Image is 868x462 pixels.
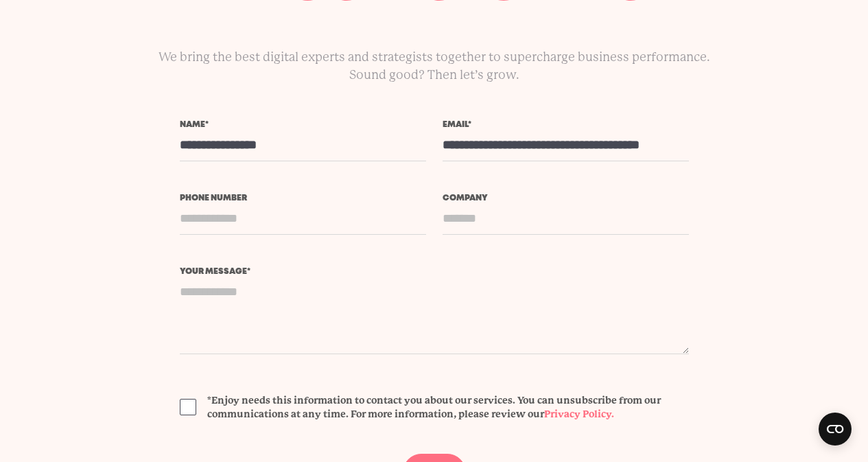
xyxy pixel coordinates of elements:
label: Phone number [180,194,426,203]
label: Company [443,194,689,203]
span: *Enjoy needs this information to contact you about our services. You can unsubscribe from our com... [207,393,689,421]
p: We bring the best digital experts and strategists together to supercharge business performance. S... [145,48,724,84]
label: Name [180,121,426,129]
label: Your message [180,268,689,276]
a: Privacy Policy. [544,408,614,419]
label: Email [443,121,689,129]
button: Open CMP widget [819,413,852,446]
